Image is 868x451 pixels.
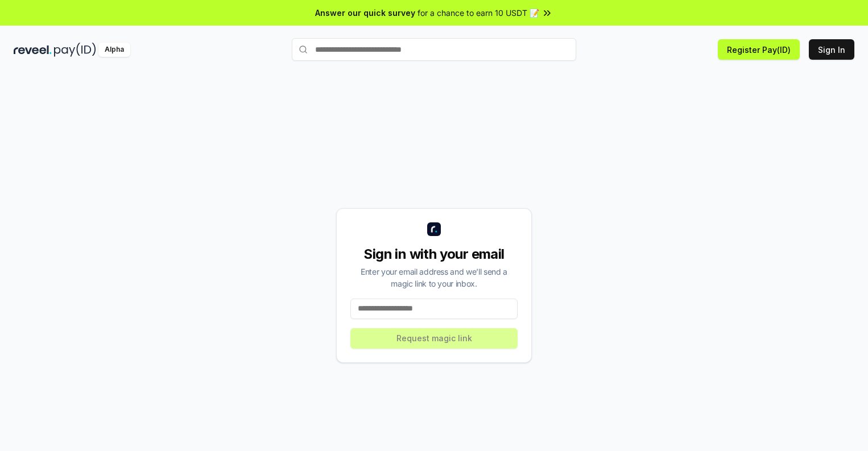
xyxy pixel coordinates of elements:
div: Enter your email address and we’ll send a magic link to your inbox. [350,266,518,289]
div: Sign in with your email [350,245,518,263]
img: logo_small [427,222,441,236]
button: Register Pay(ID) [718,39,800,60]
button: Sign In [809,39,854,60]
div: Alpha [98,43,130,57]
span: for a chance to earn 10 USDT 📝 [418,7,539,19]
img: pay_id [54,43,96,57]
span: Answer our quick survey [315,7,415,19]
img: reveel_dark [14,43,52,57]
